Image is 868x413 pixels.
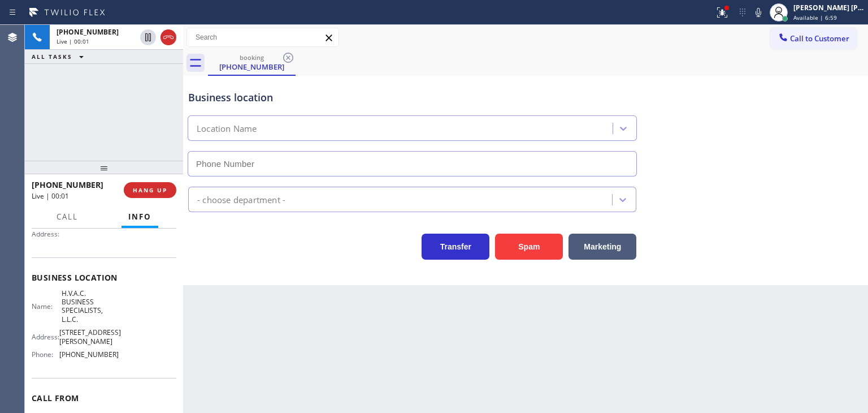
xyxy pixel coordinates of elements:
[32,230,62,238] span: Address:
[59,328,121,346] span: [STREET_ADDRESS][PERSON_NAME]
[188,90,636,105] div: Business location
[25,50,95,63] button: ALL TASKS
[793,3,865,12] div: [PERSON_NAME] [PERSON_NAME]
[32,272,176,283] span: Business location
[57,27,119,37] span: [PHONE_NUMBER]
[188,151,637,177] input: Phone Number
[793,14,837,21] span: Available | 6:59
[124,182,176,198] button: HANG UP
[495,234,563,260] button: Spam
[770,28,857,49] button: Call to Customer
[187,28,338,46] input: Search
[209,62,294,72] div: [PHONE_NUMBER]
[209,50,294,75] div: (772) 205-2974
[209,53,294,62] div: booking
[197,193,285,206] div: - choose department -
[790,33,849,44] span: Call to Customer
[32,179,103,190] span: [PHONE_NUMBER]
[140,29,156,45] button: Hold Customer
[128,212,151,222] span: Info
[121,206,158,228] button: Info
[62,289,118,324] span: H.V.A.C. BUSINESS SPECIALISTS, L.L.C.
[32,393,176,403] span: Call From
[57,37,89,45] span: Live | 00:01
[57,212,78,222] span: Call
[422,234,489,260] button: Transfer
[32,302,62,311] span: Name:
[32,53,72,61] span: ALL TASKS
[160,29,176,45] button: Hang up
[568,234,636,260] button: Marketing
[197,122,257,135] div: Location Name
[32,350,59,359] span: Phone:
[32,333,59,341] span: Address:
[50,206,85,228] button: Call
[133,186,167,194] span: HANG UP
[750,5,766,20] button: Mute
[59,350,119,359] span: [PHONE_NUMBER]
[32,191,69,201] span: Live | 00:01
